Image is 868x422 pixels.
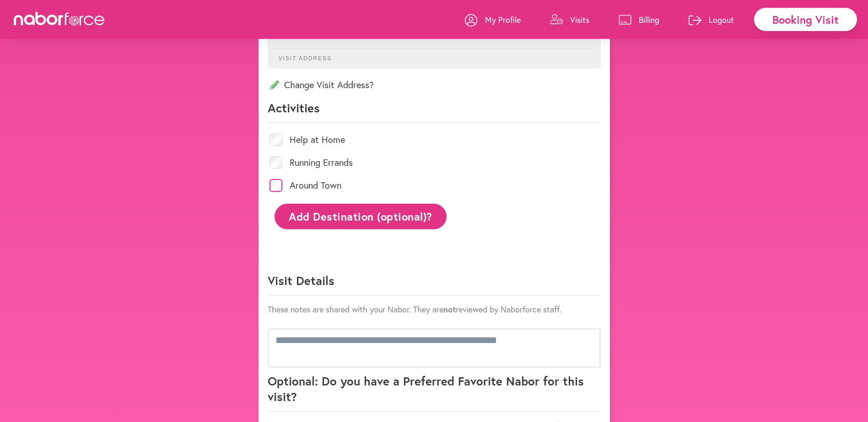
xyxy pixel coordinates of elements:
label: Around Town [290,181,341,190]
a: Visits [550,6,589,33]
p: These notes are shared with your Nabor. They are reviewed by Naborforce staff. [268,304,601,315]
p: Optional: Do you have a Preferred Favorite Nabor for this visit? [268,373,601,411]
label: Running Errands [290,158,353,167]
a: Billing [619,6,659,33]
label: Help at Home [290,135,345,144]
p: Change Visit Address? [268,79,601,91]
div: Booking Visit [754,8,857,31]
a: My Profile [465,6,521,33]
p: Billing [639,14,659,25]
p: Visits [570,14,589,25]
p: Activities [268,100,601,123]
button: Add Destination (optional)? [275,204,447,229]
p: Visit Details [268,273,601,295]
strong: not [443,304,456,315]
p: My Profile [485,14,521,25]
a: Logout [689,6,734,33]
p: Visit Address [272,48,597,62]
p: Logout [709,14,734,25]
